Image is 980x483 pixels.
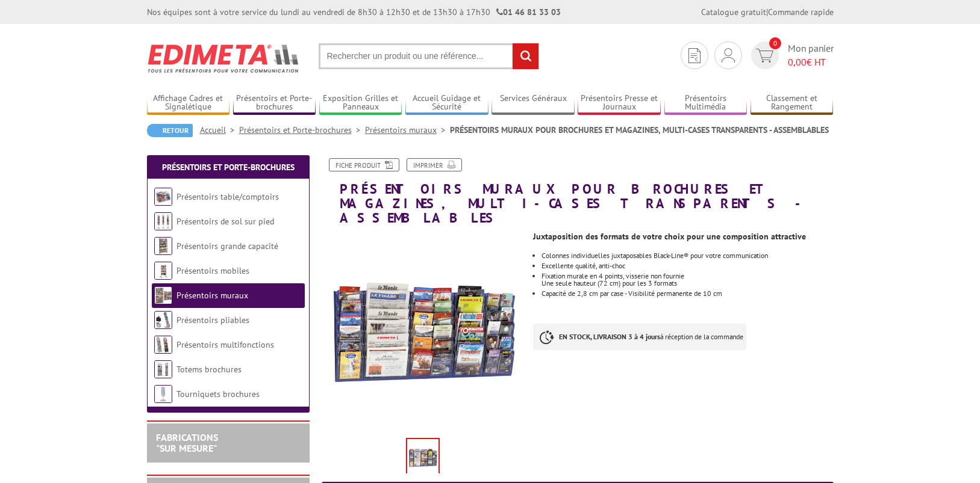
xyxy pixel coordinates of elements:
a: Classement et Rangement [751,93,834,113]
a: devis rapide 0 Mon panier 0,00€ HT [748,42,834,69]
li: Excellente qualité, anti-choc [541,262,833,269]
a: Accueil Guidage et Sécurité [405,93,488,113]
img: Présentoirs de sol sur pied [154,212,172,230]
img: Présentoirs mobiles [154,262,172,280]
a: Catalogue gratuit [701,7,766,17]
div: Nos équipes sont à votre service du lundi au vendredi de 8h30 à 12h30 et de 13h30 à 17h30 [147,6,561,18]
img: Tourniquets brochures [154,385,172,403]
img: devis rapide [688,48,701,63]
a: Présentoirs muraux [365,125,450,135]
a: Imprimer [407,158,462,171]
a: Présentoirs de sol sur pied [176,216,274,227]
img: devis rapide [756,49,773,63]
span: 0,00 [788,56,807,68]
a: Affichage Cadres et Signalétique [147,93,230,113]
p: à réception de la commande [533,324,746,350]
input: rechercher [513,43,538,69]
img: Edimeta [147,36,301,81]
span: € HT [788,55,834,69]
a: Tourniquets brochures [176,389,260,399]
li: Colonnes individuelles juxtaposables Black-Line® pour votre communication [541,252,833,259]
li: Capacité de 2,8 cm par case - Visibilité permanente de 10 cm [541,290,833,297]
img: devis rapide [722,48,735,63]
strong: Juxtaposition des formats de votre choix pour une composition attractive [533,231,806,242]
strong: EN STOCK, LIVRAISON 3 à 4 jours [559,332,660,341]
a: Services Généraux [492,93,575,113]
a: Retour [147,124,193,137]
input: Rechercher un produit ou une référence... [319,43,539,69]
img: presentoirs_muraux_410526_1.jpg [407,439,439,476]
div: | [701,6,834,18]
a: Commande rapide [768,7,834,17]
h1: PRÉSENTOIRS MURAUX POUR BROCHURES ET MAGAZINES, MULTI-CASES TRANSPARENTS - ASSEMBLABLES [313,158,843,226]
a: FABRICATIONS"Sur Mesure" [156,431,218,454]
a: Présentoirs et Porte-brochures [162,162,295,173]
a: Présentoirs mobiles [176,265,249,276]
a: Présentoirs grande capacité [176,241,278,251]
li: PRÉSENTOIRS MURAUX POUR BROCHURES ET MAGAZINES, MULTI-CASES TRANSPARENTS - ASSEMBLABLES [450,124,829,136]
a: Présentoirs Multimédia [664,93,747,113]
a: Présentoirs et Porte-brochures [239,125,365,135]
a: Présentoirs Presse et Journaux [578,93,661,113]
a: Présentoirs et Porte-brochures [233,93,316,113]
span: Mon panier [788,42,834,69]
a: Totems brochures [176,364,242,375]
li: Fixation murale en 4 points, visserie non fournie Une seule hauteur (72 cm) pour les 3 formats [541,272,833,287]
img: presentoirs_muraux_410526_1.jpg [322,232,525,434]
a: Fiche produit [329,158,399,171]
a: Présentoirs muraux [176,290,248,301]
a: Exposition Grilles et Panneaux [319,93,402,113]
strong: 01 46 81 33 03 [496,7,561,17]
a: Présentoirs pliables [176,315,249,325]
img: Présentoirs pliables [154,311,172,329]
span: 0 [769,37,781,49]
img: Présentoirs muraux [154,286,172,304]
img: Présentoirs grande capacité [154,237,172,255]
img: Présentoirs multifonctions [154,336,172,354]
img: Totems brochures [154,360,172,378]
a: Présentoirs multifonctions [176,339,274,350]
img: Présentoirs table/comptoirs [154,188,172,206]
a: Accueil [200,125,239,135]
a: Présentoirs table/comptoirs [176,191,279,202]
